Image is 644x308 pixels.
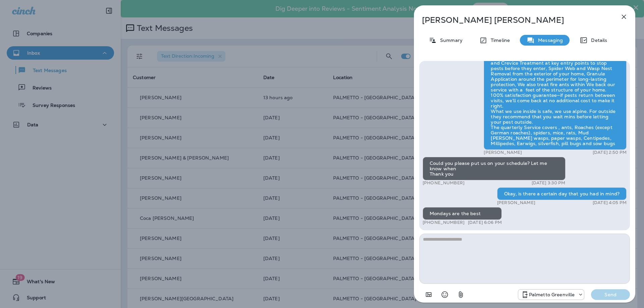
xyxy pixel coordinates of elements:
[593,150,627,155] p: [DATE] 2:50 PM
[423,157,566,180] div: Could you please put us on your schedule? Let me know when Thank you
[423,180,465,186] p: [PHONE_NUMBER]
[484,150,522,155] p: [PERSON_NAME]
[535,38,563,43] p: Messaging
[423,220,465,225] p: [PHONE_NUMBER]
[437,38,463,43] p: Summary
[529,292,575,297] p: Palmetto Greenville
[532,180,566,186] p: [DATE] 3:30 PM
[593,200,627,205] p: [DATE] 4:05 PM
[497,187,627,200] div: Okay, is there a certain day that you had in mind?
[518,291,584,299] div: +1 (864) 385-1074
[422,15,605,25] p: [PERSON_NAME] [PERSON_NAME]
[422,288,435,301] button: Add in a premade template
[497,200,535,205] p: [PERSON_NAME]
[423,207,502,220] div: Mondays are the best
[487,38,510,43] p: Timeline
[588,38,607,43] p: Details
[438,288,451,301] button: Select an emoji
[484,46,627,150] div: Sure, Our service includes: Power Spraying around the foundation to create a strong protective ba...
[468,220,502,225] p: [DATE] 6:06 PM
